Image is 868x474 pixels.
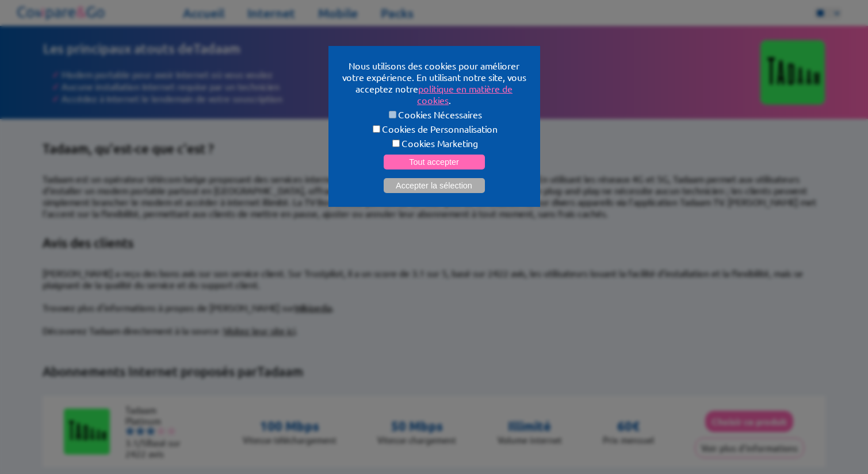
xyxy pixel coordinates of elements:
input: Cookies de Personnalisation [373,125,380,133]
label: Cookies de Personnalisation [342,123,526,134]
label: Cookies Nécessaires [342,109,526,120]
button: Tout accepter [384,155,485,169]
button: Accepter la sélection [384,178,485,193]
a: politique en matière de cookies [417,83,513,106]
label: Cookies Marketing [342,137,526,149]
input: Cookies Marketing [392,140,400,147]
input: Cookies Nécessaires [389,111,396,118]
p: Nous utilisons des cookies pour améliorer votre expérience. En utilisant notre site, vous accepte... [342,60,526,106]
